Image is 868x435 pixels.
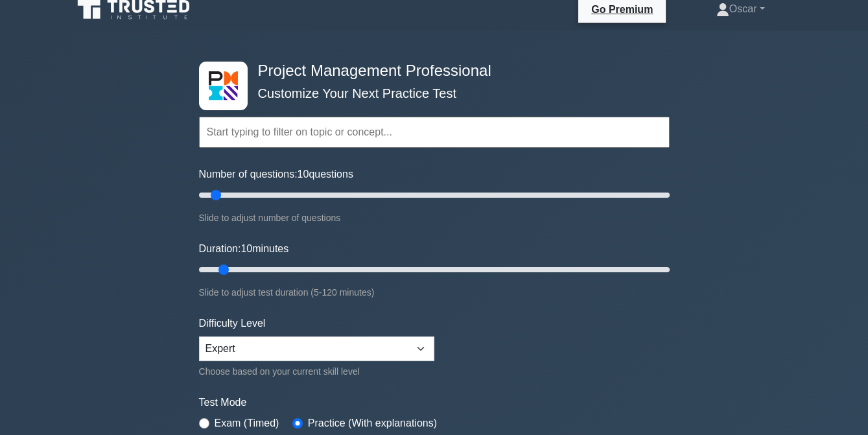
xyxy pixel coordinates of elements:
h4: Project Management Professional [253,62,606,80]
label: Test Mode [199,395,670,410]
input: Start typing to filter on topic or concept... [199,117,670,148]
label: Duration: minutes [199,241,289,257]
label: Exam (Timed) [215,416,279,431]
label: Practice (With explanations) [308,416,437,431]
div: Slide to adjust number of questions [199,210,670,226]
label: Number of questions: questions [199,167,353,182]
div: Choose based on your current skill level [199,364,434,379]
span: 10 [298,169,309,180]
a: Go Premium [583,1,661,18]
div: Slide to adjust test duration (5-120 minutes) [199,285,670,300]
label: Difficulty Level [199,316,266,331]
span: 10 [240,243,252,254]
